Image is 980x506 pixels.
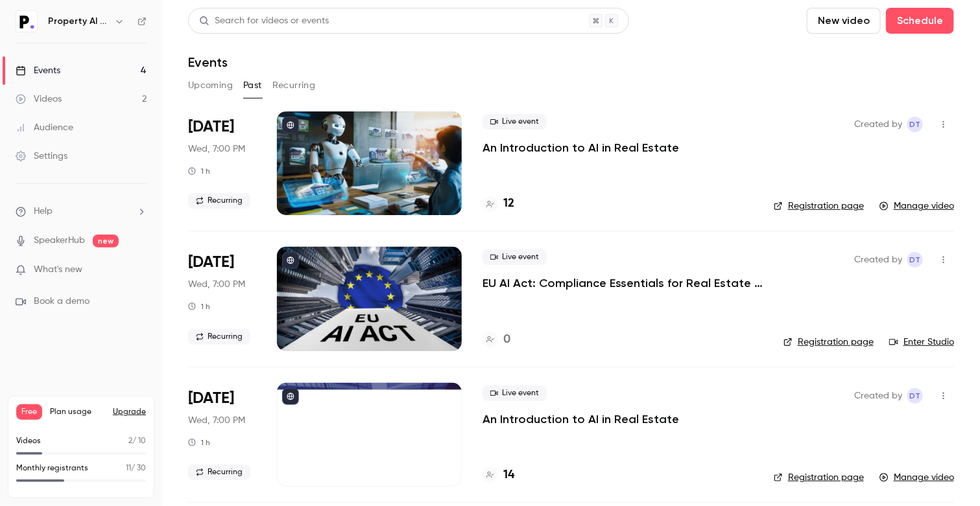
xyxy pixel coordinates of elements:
p: / 30 [126,463,146,474]
span: Free [16,404,42,420]
span: 2 [128,437,132,445]
span: Help [34,205,53,218]
span: Created by [854,388,902,404]
a: An Introduction to AI in Real Estate [483,411,679,427]
img: Property AI Tools [16,11,37,32]
a: SpeakerHub [34,234,85,247]
button: New video [807,8,881,34]
div: Events [16,64,60,77]
a: Registration page [774,200,864,213]
h4: 0 [503,331,510,349]
span: Danielle Turner [907,252,923,268]
span: [DATE] [188,117,234,137]
span: What's new [34,263,82,277]
h6: Property AI Tools [48,15,109,28]
button: Recurring [272,75,316,96]
div: 1 h [188,166,210,176]
span: Danielle Turner [907,117,923,132]
span: Wed, 7:00 PM [188,143,245,155]
span: Recurring [188,329,250,345]
a: EU AI Act: Compliance Essentials for Real Estate & Construction [483,275,763,291]
p: Monthly registrants [16,463,88,474]
span: 11 [126,465,131,472]
div: Videos [16,93,62,106]
a: Manage video [879,471,954,484]
span: Danielle Turner [907,388,923,404]
span: new [93,235,119,247]
div: Settings [16,150,67,163]
h1: Events [188,54,228,70]
div: Aug 27 Wed, 7:00 PM (Europe/London) [188,111,256,215]
li: help-dropdown-opener [16,205,147,218]
div: Search for videos or events [199,14,329,28]
span: [DATE] [188,252,234,273]
div: 1 h [188,301,210,312]
span: Recurring [188,193,250,209]
span: Created by [854,252,902,268]
span: Wed, 7:00 PM [188,414,245,427]
span: Created by [854,117,902,132]
a: 0 [483,331,510,349]
span: Live event [483,385,547,401]
div: 1 h [188,437,210,448]
h4: 14 [503,466,514,484]
span: Recurring [188,465,250,480]
span: Plan usage [50,407,105,417]
span: Live event [483,114,547,130]
div: Audience [16,121,73,134]
a: An Introduction to AI in Real Estate [483,140,679,155]
div: Jul 30 Wed, 7:00 PM (Europe/London) [188,383,256,487]
a: Registration page [783,336,874,349]
a: 14 [483,466,514,484]
p: Videos [16,435,41,447]
a: Enter Studio [889,336,954,349]
span: [DATE] [188,388,234,409]
span: DT [910,252,921,268]
a: 12 [483,195,514,213]
a: Manage video [879,200,954,213]
span: DT [910,388,921,404]
div: Aug 13 Wed, 7:00 PM (Europe/London) [188,247,256,351]
button: Past [243,75,262,96]
span: DT [910,117,921,132]
span: Wed, 7:00 PM [188,278,245,291]
span: Book a demo [34,295,90,308]
button: Upcoming [188,75,233,96]
span: Live event [483,249,547,265]
p: / 10 [128,435,146,447]
a: Registration page [774,471,864,484]
h4: 12 [503,195,514,213]
button: Schedule [886,8,954,34]
button: Upgrade [113,407,146,417]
